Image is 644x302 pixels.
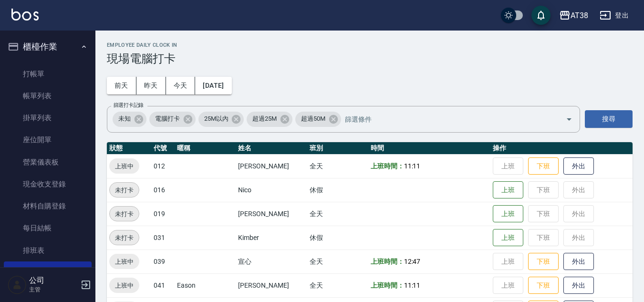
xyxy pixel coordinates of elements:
span: 上班中 [109,161,139,171]
th: 代號 [151,142,175,155]
button: 登出 [596,7,633,24]
button: 外出 [563,253,594,271]
td: 012 [151,154,175,178]
td: [PERSON_NAME] [236,202,307,226]
button: AT38 [555,6,592,25]
span: 電腦打卡 [149,114,186,124]
h3: 現場電腦打卡 [107,52,633,65]
td: [PERSON_NAME] [236,154,307,178]
div: 電腦打卡 [149,112,196,127]
button: 外出 [563,277,594,294]
th: 操作 [490,142,633,155]
th: 姓名 [236,142,307,155]
td: Nico [236,178,307,202]
th: 暱稱 [175,142,236,155]
span: 11:11 [404,162,421,170]
a: 營業儀表板 [4,151,92,173]
td: Eason [175,273,236,297]
div: 未知 [113,112,146,127]
a: 每日結帳 [4,217,92,239]
h2: Employee Daily Clock In [107,42,633,48]
input: 篩選條件 [343,111,549,127]
button: 下班 [528,253,559,271]
button: 前天 [107,77,136,94]
span: 25M以內 [198,114,234,124]
span: 11:11 [404,281,421,289]
td: 休假 [307,226,368,250]
td: 019 [151,202,175,226]
td: 全天 [307,273,368,297]
td: 041 [151,273,175,297]
a: 掛單列表 [4,107,92,129]
span: 超過50M [295,114,331,124]
td: [PERSON_NAME] [236,273,307,297]
b: 上班時間： [371,258,404,265]
div: AT38 [571,10,588,21]
a: 帳單列表 [4,85,92,107]
button: save [531,6,551,25]
span: 12:47 [404,258,421,265]
b: 上班時間： [371,162,404,170]
td: Kimber [236,226,307,250]
button: 下班 [528,157,559,175]
td: 039 [151,250,175,273]
th: 狀態 [107,142,151,155]
b: 上班時間： [371,281,404,289]
td: 宣心 [236,250,307,273]
td: 031 [151,226,175,250]
span: 未知 [113,114,136,124]
span: 未打卡 [110,209,139,219]
div: 超過25M [247,112,292,127]
th: 班別 [307,142,368,155]
td: 016 [151,178,175,202]
button: 上班 [493,229,523,247]
div: 超過50M [295,112,341,127]
a: 排班表 [4,240,92,261]
div: 25M以內 [198,112,244,127]
button: [DATE] [195,77,231,94]
span: 未打卡 [110,233,139,243]
td: 休假 [307,178,368,202]
td: 全天 [307,202,368,226]
p: 主管 [29,285,78,294]
button: Open [561,112,577,127]
span: 上班中 [109,281,139,291]
a: 材料自購登錄 [4,195,92,217]
button: 櫃檯作業 [4,34,92,59]
span: 超過25M [247,114,282,124]
span: 未打卡 [110,185,139,195]
button: 今天 [166,77,196,94]
td: 全天 [307,154,368,178]
a: 座位開單 [4,129,92,151]
button: 下班 [528,277,559,294]
img: Logo [11,9,39,21]
button: 外出 [563,157,594,175]
img: Person [8,275,27,294]
label: 篩選打卡記錄 [114,102,144,109]
button: 搜尋 [585,110,633,128]
a: 現金收支登錄 [4,173,92,195]
h5: 公司 [29,276,78,285]
button: 上班 [493,181,523,199]
button: 上班 [493,205,523,223]
button: 昨天 [136,77,166,94]
th: 時間 [368,142,491,155]
span: 上班中 [109,257,139,267]
td: 全天 [307,250,368,273]
a: 打帳單 [4,63,92,85]
a: 現場電腦打卡 [4,261,92,283]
